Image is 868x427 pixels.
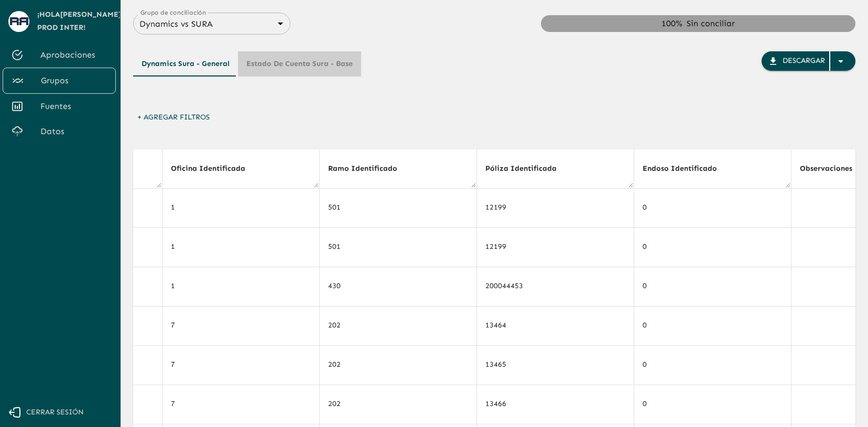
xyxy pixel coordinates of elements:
[171,281,311,291] div: 1
[171,320,311,331] div: 7
[37,8,122,34] span: ¡Hola [PERSON_NAME] Prod Inter !
[643,359,783,370] div: 0
[26,406,84,419] span: Cerrar sesión
[40,49,107,61] span: Aprobaciones
[328,320,468,331] div: 202
[800,162,866,175] span: Observaciones
[328,162,411,175] span: Ramo Identificado
[171,242,311,252] div: 1
[3,68,116,94] a: Grupos
[643,281,783,291] div: 0
[485,320,625,331] div: 13464
[171,202,311,213] div: 1
[783,54,825,68] div: Descargar
[485,281,625,291] div: 200044453
[328,242,468,252] div: 501
[40,125,107,138] span: Datos
[541,15,855,32] div: Sin conciliar: 100.00%
[687,17,735,30] div: Sin conciliar
[133,108,214,127] button: + Agregar Filtros
[328,202,468,213] div: 501
[133,51,361,76] div: Tipos de Movimientos
[10,17,28,25] img: avatar
[643,202,783,213] div: 0
[328,281,468,291] div: 430
[238,51,361,76] button: Estado de Cuenta Sura - Base
[328,399,468,409] div: 202
[40,100,107,113] span: Fuentes
[171,162,259,175] span: Oficina Identificada
[133,16,290,31] div: Dynamics vs SURA
[485,202,625,213] div: 12199
[485,162,570,175] span: Póliza Identificada
[485,399,625,409] div: 13466
[643,320,783,331] div: 0
[643,162,731,175] span: Endoso Identificado
[643,399,783,409] div: 0
[171,399,311,409] div: 7
[485,359,625,370] div: 13465
[762,51,855,71] button: Descargar
[41,74,107,87] span: Grupos
[643,242,783,252] div: 0
[3,94,116,119] a: Fuentes
[661,17,682,30] div: 100 %
[171,359,311,370] div: 7
[328,359,468,370] div: 202
[485,242,625,252] div: 12199
[140,8,206,17] label: Grupo de conciliación
[3,119,116,144] a: Datos
[3,42,116,68] a: Aprobaciones
[133,51,238,76] button: Dynamics Sura - General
